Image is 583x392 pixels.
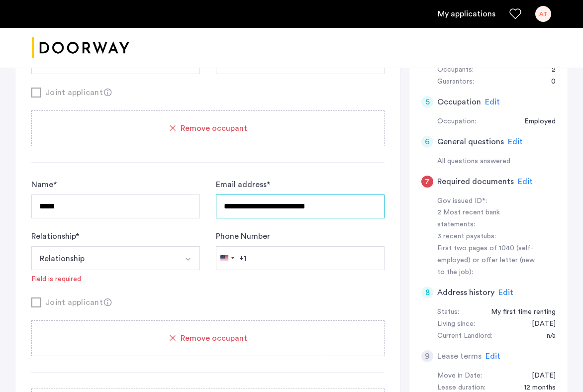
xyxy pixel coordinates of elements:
[522,318,556,330] div: 08/24/2025
[31,230,79,242] label: Relationship *
[535,6,551,22] div: AT
[176,246,200,270] button: Select option
[437,76,474,88] div: Guarantors:
[509,8,521,20] a: Favorites
[32,29,129,67] img: logo
[437,243,538,279] div: First two pages of 1040 (self-employed) or offer letter (new to the job):
[437,231,538,243] div: 3 recent paystubs:
[437,370,482,382] div: Move in Date:
[508,138,523,146] span: Edit
[522,370,556,382] div: 09/01/2025
[181,332,247,344] span: Remove occupant
[437,64,474,76] div: Occupants:
[421,176,433,188] div: 7
[486,352,500,360] span: Edit
[537,330,556,342] div: n/a
[437,196,538,207] div: Gov issued ID*:
[437,207,538,231] div: 2 Most recent bank statements:
[184,255,192,263] img: arrow
[421,350,433,362] div: 9
[421,136,433,148] div: 6
[216,247,247,270] button: Selected country
[498,289,513,296] span: Edit
[31,246,177,270] button: Select option
[437,306,459,318] div: Status:
[31,179,57,191] label: Name *
[437,156,556,168] div: All questions answered
[216,230,270,242] label: Phone Number
[437,136,504,148] h5: General questions
[437,176,514,188] h5: Required documents
[541,76,556,88] div: 0
[437,287,494,298] h5: Address history
[437,330,492,342] div: Current Landlord:
[32,29,129,67] a: Cazamio logo
[437,318,475,330] div: Living since:
[518,178,533,186] span: Edit
[485,98,500,106] span: Edit
[216,179,270,191] label: Email address *
[31,274,81,284] div: Field is required
[437,96,481,108] h5: Occupation
[542,64,556,76] div: 2
[421,287,433,298] div: 8
[239,252,247,264] div: +1
[481,306,556,318] div: My first time renting
[514,116,556,128] div: Employed
[181,122,247,134] span: Remove occupant
[438,8,495,20] a: My application
[437,350,482,362] h5: Lease terms
[421,96,433,108] div: 5
[437,116,476,128] div: Occupation:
